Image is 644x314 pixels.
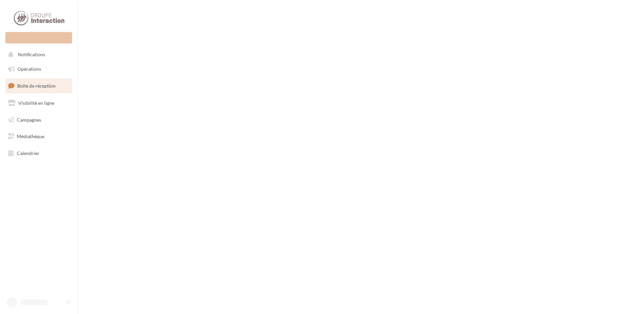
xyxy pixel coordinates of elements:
[17,150,39,156] span: Calendrier
[18,52,45,58] span: Notifications
[18,66,41,72] span: Opérations
[4,62,73,76] a: Opérations
[4,129,73,144] a: Médiathèque
[17,83,56,89] span: Boîte de réception
[5,32,72,43] div: Nouvelle campagne
[18,100,54,106] span: Visibilité en ligne
[4,113,73,127] a: Campagnes
[17,117,41,122] span: Campagnes
[17,133,44,139] span: Médiathèque
[4,146,73,160] a: Calendrier
[4,96,73,110] a: Visibilité en ligne
[4,78,73,93] a: Boîte de réception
